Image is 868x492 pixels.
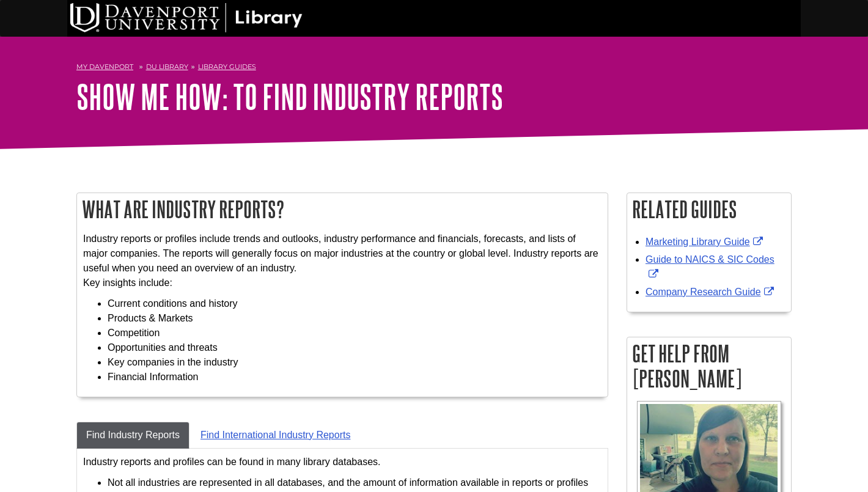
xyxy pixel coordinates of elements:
a: Show Me How: To Find Industry Reports [76,78,503,116]
a: Find International Industry Reports [191,422,360,449]
li: Key companies in the industry [108,355,601,370]
a: Find Industry Reports [76,422,189,449]
h2: Related Guides [627,193,791,226]
li: Opportunities and threats [108,340,601,355]
img: DU Library [70,3,303,32]
li: Current conditions and history [108,296,601,311]
a: Marketing Library Guide [645,237,766,247]
a: DU Library [146,62,188,71]
a: Guide to NAICS & SIC Codes [645,254,774,279]
h2: What are Industry Reports? [77,193,608,226]
a: Company Research Guide [645,287,777,297]
a: My Davenport [76,62,133,72]
a: Library Guides [198,62,256,71]
li: Financial Information [108,370,601,384]
p: Industry reports or profiles include trends and outlooks, industry performance and financials, fo... [83,232,601,290]
nav: breadcrumb [76,59,792,78]
p: Industry reports and profiles can be found in many library databases. [83,455,601,469]
h2: Get Help From [PERSON_NAME] [627,337,791,395]
li: Products & Markets [108,311,601,326]
li: Competition [108,326,601,340]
